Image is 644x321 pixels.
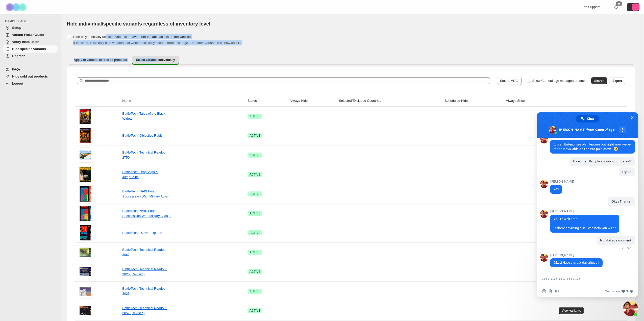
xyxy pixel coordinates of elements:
[122,151,167,159] a: BattleTech: Technical Readout: 2750
[625,246,631,250] span: Read
[3,24,58,31] a: Setup
[136,58,175,62] span: Select variants individually
[549,289,553,293] span: Send a file
[443,95,504,107] th: Scheduled Hide
[554,142,631,151] span: It is an Enterprises plan feature but right now we've made it available on the Pro paln as well
[122,112,165,120] a: BattleTech: Tales of the Black Widow
[5,19,58,23] span: CAMOUFLAGE
[73,35,191,39] span: Hide only spefically selected variants - leave other variants as it is on the website
[591,77,607,84] button: Search
[122,267,167,276] a: BattleTech: Technical Readout: 3026 (Revised)
[337,95,443,107] th: Selected/Excluded Countries
[554,260,599,265] span: Okay! Have a great day ahead!!
[12,82,23,85] span: Logout
[554,187,559,191] span: Yes
[612,79,622,83] span: Export
[122,248,167,257] a: BattleTech: Technical Readout: 3067
[12,33,44,37] span: Variant Picker Guide
[3,66,58,73] a: FAQs
[550,180,574,183] span: [PERSON_NAME]
[122,209,171,218] a: BattleTech: NAIS Fourth Successsion War: Military Atlas, II
[246,95,288,107] th: Status
[600,238,631,242] span: No Not at a moment
[605,289,633,293] a: We run onCrisp
[634,6,636,9] text: C
[3,45,58,53] a: Hide specific variants
[74,58,127,62] span: Apply to variants across all products
[250,289,260,293] span: ACTIVE
[67,21,210,27] span: Hide individual/specific variants regardless of inventory level
[250,250,260,254] span: ACTIVE
[611,199,631,204] span: Okay Thanks!
[627,3,639,11] button: Avatar with initials C
[4,0,29,14] img: Camouflage
[12,26,21,30] span: Setup
[250,172,260,177] span: ACTIVE
[132,56,179,65] button: Select variants individually
[12,47,46,51] span: Hide specific variants
[12,67,21,71] span: FAQs
[614,5,619,10] a: 0
[3,73,58,80] a: Hide sold out products
[587,115,594,122] span: Chat
[581,5,600,9] span: App Support
[504,95,557,107] th: Always Show
[605,289,620,293] span: We run on
[550,210,619,213] span: [PERSON_NAME]
[576,115,599,122] div: Chat
[12,54,26,58] span: Upgrade
[122,231,162,235] a: BattleTech: 20 Year Update
[619,127,626,133] div: More channels
[250,192,260,196] span: ACTIVE
[632,4,639,11] span: Avatar with initials C
[12,75,48,78] span: Hide sold out products
[626,289,633,293] span: Crisp
[622,169,631,174] span: right>
[559,307,584,314] button: View variants
[550,253,603,257] span: [PERSON_NAME]
[250,153,260,157] span: ACTIVE
[288,95,337,107] th: Always Hide
[3,38,58,45] a: Verify Installation
[3,31,58,38] a: Variant Picker Guide
[623,301,638,316] div: Close chat
[573,159,631,163] span: Okay than Pro plan is works for us riht?
[609,77,625,84] button: Export
[250,134,260,138] span: ACTIVE
[3,80,58,87] a: Logout
[542,277,622,282] textarea: Compose your message...
[616,1,622,6] div: 0
[630,115,635,120] span: Close chat
[250,231,260,235] span: ACTIVE
[532,79,587,83] span: Show Camouflage managed products
[554,217,616,230] span: You're welcome! Is there anything else I can help you with?
[542,289,546,293] span: Insert an emoji
[250,211,260,215] span: ACTIVE
[122,189,169,198] a: BattleTech: NAIS Fourth Successsion War: Military Atlas I
[555,289,559,293] span: Audio message
[594,79,604,83] span: Search
[73,41,241,45] span: If checked, it will only hide variants that were specifically chosen from this page. The other va...
[3,53,58,60] a: Upgrade
[250,270,260,274] span: ACTIVE
[122,134,162,137] a: BattleTech: Objective Raids
[70,56,131,64] button: Apply to variants across all products
[122,287,167,295] a: BattleTech: Technical Readout: 3025
[122,306,167,315] a: BattleTech: Technical Readout: 3057 (Revised)
[562,309,581,313] span: View variants
[12,40,39,44] span: Verify Installation
[250,114,260,118] span: ACTIVE
[121,95,246,107] th: Name
[250,309,260,313] span: ACTIVE
[122,170,158,179] a: BattleTech: DropShips & JumpShips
